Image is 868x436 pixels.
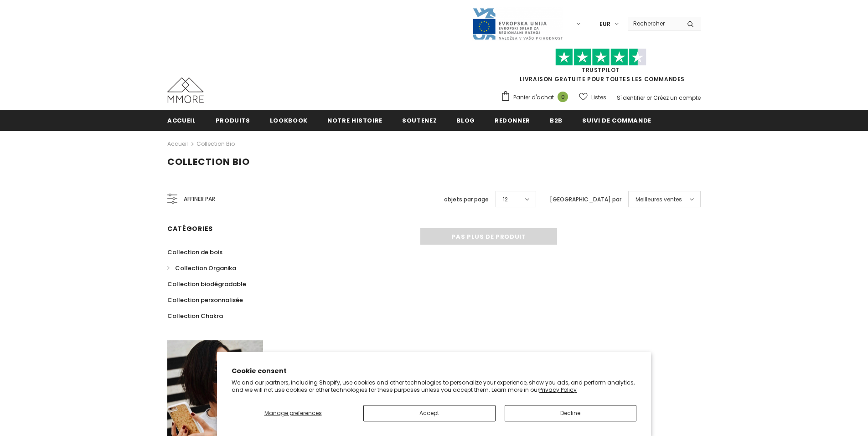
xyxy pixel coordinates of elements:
[270,116,308,125] span: Lookbook
[167,280,246,288] span: Collection biodégradable
[599,20,610,29] span: EUR
[582,110,651,130] a: Suivi de commande
[505,405,637,421] button: Decline
[167,110,196,130] a: Accueil
[167,224,213,233] span: Catégories
[646,94,652,102] span: or
[402,110,437,130] a: soutenez
[363,405,496,421] button: Accept
[472,7,563,41] img: Javni Razpis
[503,195,508,204] span: 12
[550,195,621,204] label: [GEOGRAPHIC_DATA] par
[635,195,682,204] span: Meilleures ventes
[501,52,701,83] span: LIVRAISON GRATUITE POUR TOUTES LES COMMANDES
[444,195,489,204] label: objets par page
[264,409,322,417] span: Manage preferences
[216,116,250,125] span: Produits
[270,110,308,130] a: Lookbook
[327,116,382,125] span: Notre histoire
[555,48,646,66] img: Faites confiance aux étoiles pilotes
[167,248,222,256] span: Collection de bois
[232,405,354,421] button: Manage preferences
[456,116,475,125] span: Blog
[456,110,475,130] a: Blog
[550,110,563,130] a: B2B
[167,244,222,260] a: Collection de bois
[167,308,223,324] a: Collection Chakra
[196,140,235,148] a: Collection Bio
[653,94,701,102] a: Créez un compte
[628,17,680,30] input: Search Site
[167,138,188,149] a: Accueil
[591,93,606,102] span: Listes
[167,292,243,308] a: Collection personnalisée
[184,194,215,204] span: Affiner par
[327,110,382,130] a: Notre histoire
[167,77,204,103] img: Cas MMORE
[513,93,554,102] span: Panier d'achat
[495,116,530,125] span: Redonner
[167,260,236,276] a: Collection Organika
[167,155,250,168] span: Collection Bio
[495,110,530,130] a: Redonner
[232,366,636,376] h2: Cookie consent
[402,116,437,125] span: soutenez
[579,89,606,105] a: Listes
[167,296,243,304] span: Collection personnalisée
[501,91,573,104] a: Panier d'achat 0
[582,66,620,74] a: TrustPilot
[216,110,250,130] a: Produits
[167,276,246,292] a: Collection biodégradable
[582,116,651,125] span: Suivi de commande
[167,116,196,125] span: Accueil
[539,386,577,394] a: Privacy Policy
[617,94,645,102] a: S'identifier
[167,312,223,320] span: Collection Chakra
[558,92,568,102] span: 0
[175,264,236,272] span: Collection Organika
[472,20,563,27] a: Javni Razpis
[232,379,636,393] p: We and our partners, including Shopify, use cookies and other technologies to personalize your ex...
[550,116,563,125] span: B2B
